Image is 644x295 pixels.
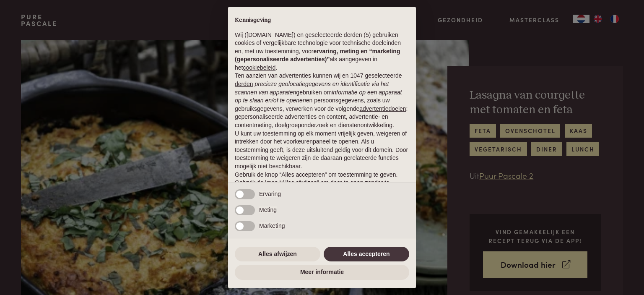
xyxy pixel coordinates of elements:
[259,191,281,197] span: Ervaring
[235,31,409,72] p: Wij ([DOMAIN_NAME]) en geselecteerde derden (5) gebruiken cookies of vergelijkbare technologie vo...
[235,130,409,171] p: U kunt uw toestemming op elk moment vrijelijk geven, weigeren of intrekken door het voorkeurenpan...
[235,72,409,129] p: Ten aanzien van advertenties kunnen wij en 1047 geselecteerde gebruiken om en persoonsgegevens, z...
[259,222,285,229] span: Marketing
[235,247,320,262] button: Alles afwijzen
[359,105,406,113] button: advertentiedoelen
[259,206,277,213] span: Meting
[235,48,400,63] strong: ervaring, meting en “marketing (gepersonaliseerde advertenties)”
[235,265,409,280] button: Meer informatie
[235,80,253,89] button: derden
[324,247,409,262] button: Alles accepteren
[235,89,402,104] em: informatie op een apparaat op te slaan en/of te openen
[235,81,389,96] em: precieze geolocatiegegevens en identificatie via het scannen van apparaten
[235,171,409,196] p: Gebruik de knop “Alles accepteren” om toestemming te geven. Gebruik de knop “Alles afwijzen” om d...
[235,17,409,24] h2: Kennisgeving
[243,64,275,71] a: cookiebeleid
